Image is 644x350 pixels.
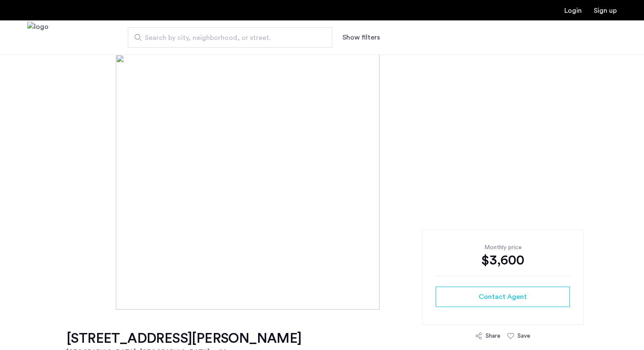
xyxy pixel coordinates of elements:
img: [object%20Object] [116,54,528,310]
span: Contact Agent [479,292,527,302]
img: logo [27,22,49,54]
div: Monthly price [436,243,570,252]
div: Share [486,332,500,340]
input: Apartment Search [128,27,332,48]
button: Show or hide filters [342,32,380,43]
div: $3,600 [436,252,570,269]
button: button [436,287,570,307]
div: Save [517,332,530,340]
span: Search by city, neighborhood, or street. [145,33,308,43]
a: Login [564,7,582,14]
h1: [STREET_ADDRESS][PERSON_NAME] [66,330,302,347]
a: Cazamio Logo [27,22,49,54]
a: Registration [594,7,617,14]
